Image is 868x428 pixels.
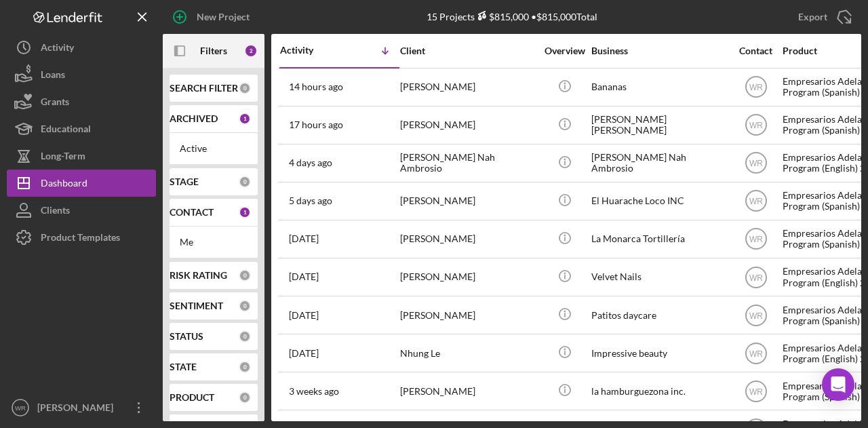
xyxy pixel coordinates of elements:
text: WR [749,311,763,320]
time: 2025-08-13 19:21 [289,386,339,397]
div: 0 [239,361,251,373]
time: 2025-08-30 00:19 [289,195,332,206]
div: Business [591,45,727,56]
div: 15 Projects • $815,000 Total [427,11,597,22]
div: Client [400,45,536,56]
text: WR [749,235,763,244]
div: Clients [41,197,70,227]
button: Loans [7,61,156,88]
div: 1 [239,206,251,218]
div: [PERSON_NAME] [400,107,536,143]
time: 2025-09-03 02:50 [289,119,343,130]
div: Me [180,237,248,248]
div: Activity [41,34,74,64]
div: Overview [539,45,590,56]
div: 0 [239,269,251,281]
button: Educational [7,115,156,142]
b: ARCHIVED [170,113,218,124]
div: El Huarache Loco INC [591,183,727,219]
b: SENTIMENT [170,300,223,311]
div: Export [798,3,827,31]
time: 2025-08-26 21:42 [289,310,319,321]
text: WR [749,159,763,168]
div: Patitos daycare [591,297,727,333]
button: Dashboard [7,170,156,197]
b: PRODUCT [170,392,214,403]
div: Dashboard [41,170,87,200]
div: Long-Term [41,142,85,173]
b: STATE [170,362,197,372]
text: WR [749,273,763,282]
div: Activity [280,45,340,56]
div: [PERSON_NAME] [400,297,536,333]
div: 0 [239,176,251,188]
b: CONTACT [170,207,214,218]
button: Grants [7,88,156,115]
div: La Monarca Tortillería [591,221,727,257]
div: Grants [41,88,69,119]
div: 0 [239,82,251,94]
div: [PERSON_NAME] [400,259,536,295]
div: [PERSON_NAME] [400,183,536,219]
button: New Project [163,3,263,31]
div: Product Templates [41,224,120,254]
button: Long-Term [7,142,156,170]
time: 2025-08-30 22:31 [289,157,332,168]
text: WR [15,404,26,412]
div: Nhung Le [400,335,536,371]
div: Educational [41,115,91,146]
div: $815,000 [475,11,529,22]
button: Activity [7,34,156,61]
div: Bananas [591,69,727,105]
div: [PERSON_NAME] [PERSON_NAME] [591,107,727,143]
text: WR [749,121,763,130]
div: New Project [197,3,250,31]
text: WR [749,349,763,358]
b: STAGE [170,176,199,187]
div: [PERSON_NAME] Nah Ambrosio [400,145,536,181]
div: 0 [239,330,251,343]
div: [PERSON_NAME] [400,373,536,409]
time: 2025-08-27 23:06 [289,271,319,282]
button: WR[PERSON_NAME] [7,394,156,421]
div: Active [180,143,248,154]
button: Export [785,3,861,31]
b: SEARCH FILTER [170,83,238,94]
div: 0 [239,391,251,404]
b: RISK RATING [170,270,227,281]
div: [PERSON_NAME] [400,69,536,105]
div: Impressive beauty [591,335,727,371]
time: 2025-08-25 07:00 [289,348,319,359]
div: [PERSON_NAME] [34,394,122,425]
text: WR [749,197,763,206]
div: Velvet Nails [591,259,727,295]
b: Filters [200,45,227,56]
div: Loans [41,61,65,92]
b: STATUS [170,331,203,342]
div: 1 [239,113,251,125]
text: WR [749,387,763,396]
div: Contact [730,45,781,56]
div: Open Intercom Messenger [822,368,854,401]
time: 2025-08-28 01:08 [289,233,319,244]
div: 2 [244,44,258,58]
text: WR [749,83,763,92]
div: [PERSON_NAME] [400,221,536,257]
button: Clients [7,197,156,224]
div: 0 [239,300,251,312]
time: 2025-09-03 05:39 [289,81,343,92]
div: [PERSON_NAME] Nah Ambrosio [591,145,727,181]
button: Product Templates [7,224,156,251]
div: la hamburguezona inc. [591,373,727,409]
